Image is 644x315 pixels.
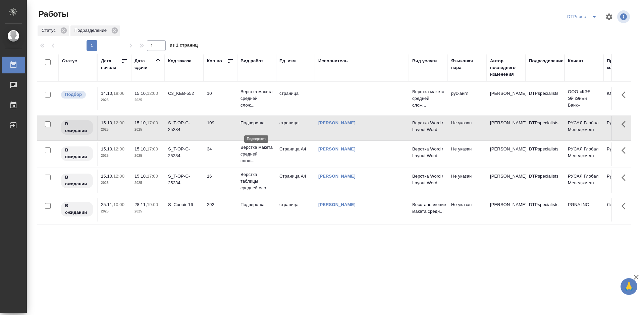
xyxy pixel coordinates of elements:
[135,208,161,215] p: 2025
[448,198,487,222] td: Не указан
[204,116,237,140] td: 109
[113,120,124,125] p: 12:00
[621,278,637,295] button: 🙏
[618,198,634,214] button: Здесь прячутся важные кнопки
[276,170,315,193] td: Страница А4
[618,142,634,159] button: Здесь прячутся важные кнопки
[487,142,526,166] td: [PERSON_NAME]
[62,58,77,64] div: Статус
[607,58,639,71] div: Проектная команда
[147,120,158,125] p: 17:00
[101,202,113,207] p: 25.11,
[318,120,356,125] a: [PERSON_NAME]
[412,88,444,109] p: Верстка макета средней слож...
[60,146,94,162] div: Исполнитель назначен, приступать к работе пока рано
[147,91,158,96] p: 12:00
[603,87,642,110] td: Юридический
[568,146,600,159] p: РУСАЛ Глобал Менеджмент
[101,58,121,71] div: Дата начала
[60,173,94,189] div: Исполнитель назначен, приступать к работе пока рано
[412,120,444,133] p: Верстка Word / Layout Word
[147,202,158,207] p: 19:00
[74,27,109,34] p: Подразделение
[38,25,69,36] div: Статус
[526,87,565,110] td: DTPspecialists
[168,201,200,208] div: S_Conair-16
[135,152,161,159] p: 2025
[60,201,94,217] div: Исполнитель назначен, приступать к работе пока рано
[147,174,158,179] p: 17:00
[568,120,600,133] p: РУСАЛ Глобал Менеджмент
[204,170,237,193] td: 16
[240,88,273,109] p: Верстка макета средней слож...
[101,126,128,133] p: 2025
[168,173,200,186] div: S_T-OP-C-25234
[279,58,296,64] div: Ед. изм
[451,58,483,71] div: Языковая пара
[318,202,356,207] a: [PERSON_NAME]
[276,87,315,110] td: страница
[601,9,617,25] span: Настроить таблицу
[623,279,635,294] span: 🙏
[412,58,437,64] div: Вид услуги
[101,152,128,159] p: 2025
[113,146,124,151] p: 12:00
[276,116,315,140] td: страница
[170,41,198,51] span: из 1 страниц
[101,180,128,186] p: 2025
[168,58,192,64] div: Код заказа
[276,198,315,222] td: страница
[65,202,89,216] p: В ожидании
[318,58,348,64] div: Исполнитель
[147,146,158,151] p: 17:00
[60,90,94,99] div: Можно подбирать исполнителей
[204,198,237,222] td: 292
[318,146,356,151] a: [PERSON_NAME]
[448,170,487,193] td: Не указан
[603,116,642,140] td: Русал
[65,91,82,98] p: Подбор
[618,116,634,132] button: Здесь прячутся важные кнопки
[70,25,120,36] div: Подразделение
[37,9,68,19] span: Работы
[135,126,161,133] p: 2025
[448,116,487,140] td: Не указан
[204,142,237,166] td: 34
[568,201,600,208] p: PGNA INC
[568,173,600,186] p: РУСАЛ Глобал Менеджмент
[526,170,565,193] td: DTPspecialists
[65,121,89,134] p: В ожидании
[618,87,634,103] button: Здесь прячутся важные кнопки
[101,208,128,215] p: 2025
[448,142,487,166] td: Не указан
[240,120,273,126] p: Подверстка
[65,174,89,187] p: В ожидании
[618,170,634,186] button: Здесь прячутся важные кнопки
[207,58,222,64] div: Кол-во
[113,174,124,179] p: 12:00
[101,174,113,179] p: 15.10,
[487,116,526,140] td: [PERSON_NAME]
[603,142,642,166] td: Русал
[526,142,565,166] td: DTPspecialists
[135,174,147,179] p: 15.10,
[603,170,642,193] td: Русал
[412,201,444,215] p: Восстановление макета средн...
[65,147,89,160] p: В ожидании
[101,97,128,104] p: 2025
[60,120,94,135] div: Исполнитель назначен, приступать к работе пока рано
[135,180,161,186] p: 2025
[487,87,526,110] td: [PERSON_NAME]
[526,116,565,140] td: DTPspecialists
[490,58,522,78] div: Автор последнего изменения
[276,142,315,166] td: Страница А4
[168,90,200,97] div: C3_KEB-552
[617,10,631,23] span: Посмотреть информацию
[240,144,273,164] p: Верстка макета средней слож...
[318,174,356,179] a: [PERSON_NAME]
[526,198,565,222] td: DTPspecialists
[603,198,642,222] td: Локализация
[568,88,600,109] p: ООО «КЭБ ЭйчЭнБи Банк»
[42,27,58,34] p: Статус
[113,202,124,207] p: 10:00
